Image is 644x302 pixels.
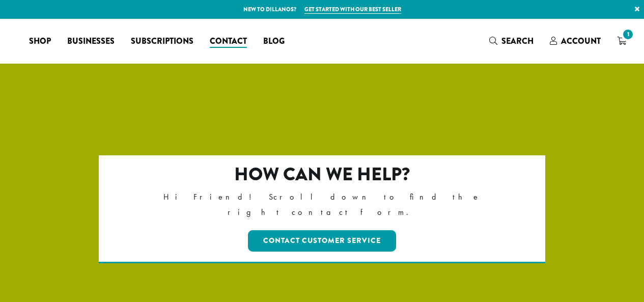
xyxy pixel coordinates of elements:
span: Shop [29,35,51,48]
span: Blog [263,35,285,48]
span: Contact [210,35,247,48]
a: Contact Customer Service [248,230,396,252]
span: Search [501,35,534,47]
a: Shop [21,33,59,49]
span: Businesses [67,35,115,48]
h2: How can we help? [143,163,501,185]
span: Account [561,35,601,47]
span: Subscriptions [131,35,193,48]
p: Hi Friend! Scroll down to find the right contact form. [143,189,501,220]
a: Get started with our best seller [304,5,401,14]
a: Search [481,33,542,49]
span: 1 [621,28,635,41]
